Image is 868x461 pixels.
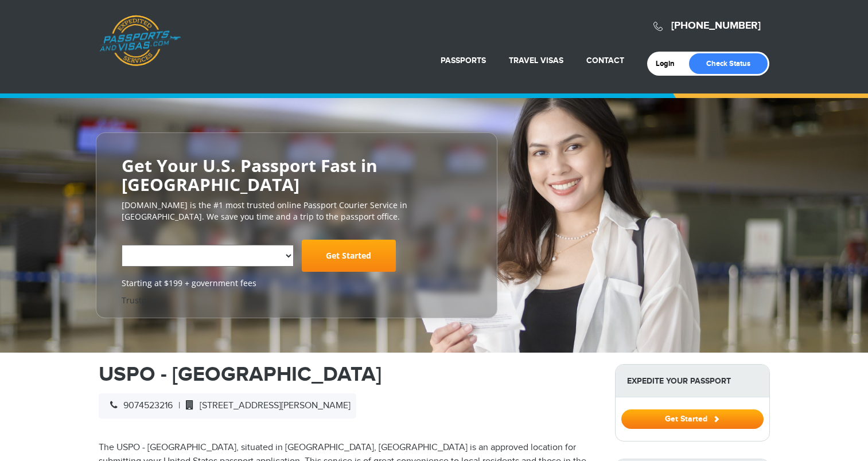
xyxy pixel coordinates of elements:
a: [PHONE_NUMBER] [671,19,761,32]
a: Get Started [302,240,396,272]
a: Check Status [689,53,768,74]
h2: Get Your U.S. Passport Fast in [GEOGRAPHIC_DATA] [122,156,472,194]
a: Passports [441,56,486,65]
h1: USPO - [GEOGRAPHIC_DATA] [99,364,598,385]
p: [DOMAIN_NAME] is the #1 most trusted online Passport Courier Service in [GEOGRAPHIC_DATA]. We sav... [122,200,472,222]
a: Passports & [DOMAIN_NAME] [99,15,181,67]
a: Contact [586,56,624,65]
a: Trustpilot [122,295,159,306]
span: [STREET_ADDRESS][PERSON_NAME] [180,400,351,411]
span: Starting at $199 + government fees [122,278,472,289]
a: Login [656,59,683,68]
span: 9074523216 [104,400,173,411]
strong: Expedite Your Passport [616,365,769,397]
button: Get Started [621,409,764,429]
a: Get Started [621,414,764,423]
div: | [99,393,356,419]
a: Travel Visas [509,56,563,65]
